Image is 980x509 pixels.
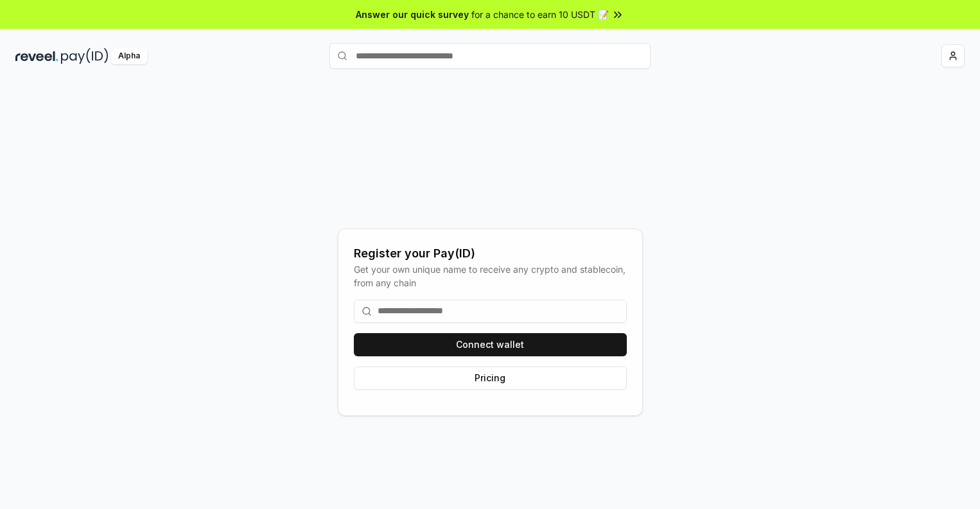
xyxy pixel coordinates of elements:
span: Answer our quick survey [356,8,469,21]
button: Pricing [354,367,627,390]
img: reveel_dark [15,48,58,64]
div: Register your Pay(ID) [354,245,627,263]
button: Connect wallet [354,333,627,356]
div: Get your own unique name to receive any crypto and stablecoin, from any chain [354,263,627,289]
div: Alpha [111,48,147,64]
span: for a chance to earn 10 USDT 📝 [471,8,609,21]
img: pay_id [61,48,109,64]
